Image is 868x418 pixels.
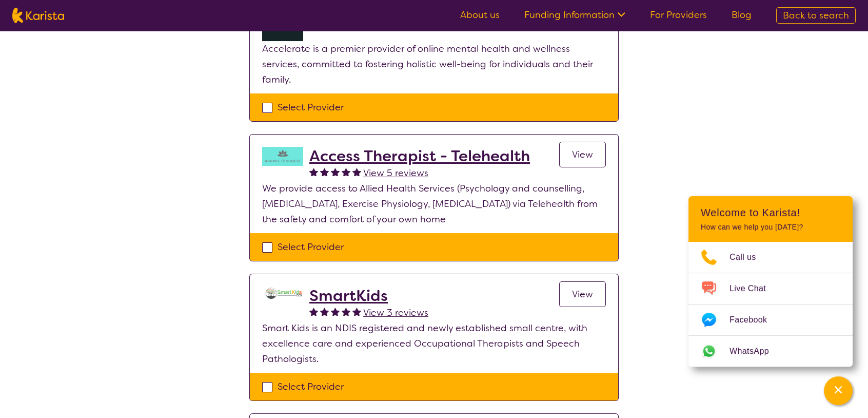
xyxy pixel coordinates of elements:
[262,147,303,166] img: hzy3j6chfzohyvwdpojv.png
[331,307,340,316] img: fullstar
[331,167,340,176] img: fullstar
[524,9,625,21] a: Funding Information
[309,167,318,176] img: fullstar
[320,167,329,176] img: fullstar
[363,165,428,181] a: View 5 reviews
[320,307,329,316] img: fullstar
[572,288,593,300] span: View
[262,287,303,301] img: ltnxvukw6alefghrqtzz.png
[572,148,593,161] span: View
[559,281,606,307] a: View
[309,147,530,165] a: Access Therapist - Telehealth
[559,142,606,167] a: View
[352,167,361,176] img: fullstar
[363,167,428,179] span: View 5 reviews
[363,305,428,320] a: View 3 reviews
[729,250,768,265] span: Call us
[262,320,606,367] p: Smart Kids is an NDIS registered and newly established small centre, with excellence care and exp...
[824,376,853,405] button: Channel Menu
[342,167,350,176] img: fullstar
[732,9,752,21] a: Blog
[729,344,781,359] span: WhatsApp
[363,307,428,319] span: View 3 reviews
[688,242,853,367] ul: Choose channel
[701,206,840,219] h2: Welcome to Karista!
[729,312,779,328] span: Facebook
[729,281,778,296] span: Live Chat
[688,336,853,367] a: Web link opens in a new tab.
[309,307,318,316] img: fullstar
[309,287,428,305] a: SmartKids
[262,181,606,227] p: We provide access to Allied Health Services (Psychology and counselling, [MEDICAL_DATA], Exercise...
[783,9,849,22] span: Back to search
[352,307,361,316] img: fullstar
[650,9,707,21] a: For Providers
[460,9,500,21] a: About us
[342,307,350,316] img: fullstar
[12,8,64,23] img: Karista logo
[776,7,856,24] a: Back to search
[701,223,840,232] p: How can we help you [DATE]?
[262,41,606,87] p: Accelerate is a premier provider of online mental health and wellness services, committed to fost...
[688,196,853,367] div: Channel Menu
